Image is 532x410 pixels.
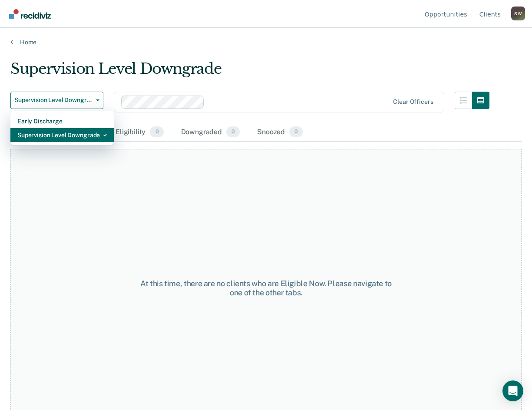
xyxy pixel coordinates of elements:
[17,128,107,142] div: Supervision Level Downgrade
[289,126,303,138] span: 0
[10,111,114,145] div: Dropdown Menu
[179,123,242,142] div: Downgraded0
[511,7,525,20] button: Profile dropdown button
[511,7,525,20] div: S W
[10,38,522,46] a: Home
[14,96,93,104] span: Supervision Level Downgrade
[393,98,433,106] div: Clear officers
[139,279,394,298] div: At this time, there are no clients who are Eligible Now. Please navigate to one of the other tabs.
[255,123,304,142] div: Snoozed0
[10,92,103,109] button: Supervision Level Downgrade
[9,9,51,19] img: Recidiviz
[10,60,489,85] div: Supervision Level Downgrade
[502,380,523,401] div: Open Intercom Messenger
[226,126,240,138] span: 0
[86,123,165,142] div: Pending Eligibility0
[150,126,163,138] span: 0
[17,114,107,128] div: Early Discharge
